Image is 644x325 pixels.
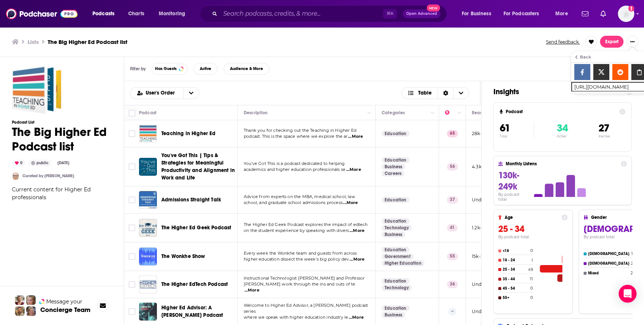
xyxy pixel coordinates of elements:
[500,122,510,134] span: 61
[161,305,223,318] span: Higher Ed Advisor: A [PERSON_NAME] Podcast
[139,219,157,237] a: The Higher Ed Geek Podcast
[427,4,440,12] span: New
[588,271,629,275] h4: Mixed
[382,108,405,117] div: Categories
[618,6,634,22] img: User Profile
[382,164,405,170] a: Business
[123,8,149,20] a: Charts
[161,130,216,137] a: Teaching in Higher Ed
[631,271,635,275] h4: 20
[599,122,609,134] span: 27
[530,277,533,281] h4: 11
[626,36,638,48] button: Show More Button
[46,298,82,305] span: Message your
[161,281,228,287] span: The Higher EdTech Podcast
[161,253,205,259] span: The Wonkhe Show
[139,248,157,265] a: The Wonkhe Show
[506,109,616,114] h4: Podcast
[26,295,36,305] img: Jules Profile
[161,130,216,137] span: Teaching in Higher Ed
[129,253,135,260] span: Toggle select row
[207,5,454,22] div: Search podcasts, credits, & more...
[438,87,453,99] div: Sort Direction
[447,224,458,232] p: 41
[129,130,135,137] span: Toggle select row
[578,55,591,59] div: Back
[599,134,610,138] p: Inactive
[129,281,135,288] span: Toggle select row
[161,152,235,181] span: You've Got This | Tips & Strategies for Meaningful Productivity and Alignment in Work and Life
[22,173,74,178] a: Curated by [PERSON_NAME]
[244,315,348,320] span: where we speak with higher education industry le
[612,64,628,80] a: Share on Reddit
[503,267,527,272] h4: 25 - 34
[631,251,635,256] h4: 14
[447,281,458,288] p: 36
[244,167,345,172] span: academics and higher education professionals se
[472,308,492,315] p: Under 1k
[555,9,568,19] span: More
[499,8,550,20] button: open menu
[154,8,195,20] button: open menu
[557,134,568,138] p: Active
[530,295,533,300] h4: 0
[472,130,490,137] p: 28k-42k
[472,224,491,231] p: 1.2k-3.2k
[139,191,157,209] img: Admissions Straight Talk
[350,257,364,262] span: ...More
[382,312,405,318] a: Business
[382,171,404,176] a: Careers
[48,38,127,45] h3: The Big Higher Ed Podcast list
[350,228,364,234] span: ...More
[472,163,493,170] p: 4.3k-6.5k
[12,125,112,154] h1: The Big Higher Ed Podcast list
[161,224,231,231] span: The Higher Ed Geek Podcast
[40,306,91,313] h3: Concierge Team
[244,303,368,314] span: Welcome to Higher Ed Advisor, a [PERSON_NAME] podcast series
[161,253,205,260] a: The Wonkhe Show
[161,281,228,288] a: The Higher EdTech Podcast
[139,303,157,321] a: Higher Ed Advisor: A Baker Tilly Podcast
[129,197,135,203] span: Toggle select row
[628,6,634,12] svg: Add a profile image
[382,197,410,203] a: Education
[12,186,91,201] span: Current content for Higher Ed professionals
[161,197,221,203] span: Admissions Straight Talk
[244,128,356,133] span: Thank you for checking out the Teaching in Higher Ed
[503,258,530,262] h4: 18 - 24
[403,9,441,18] button: Open AdvancedNew
[244,251,357,256] span: Every week the Wonkhe team and guests from across
[244,194,355,199] span: Advice from experts on the MBA, medical school, law
[530,286,533,291] h4: 0
[12,172,19,180] img: sturobinson
[244,200,342,205] span: school, and graduate school admissions process
[503,296,529,300] h4: 55+
[346,167,361,173] span: ...More
[128,9,144,19] span: Charts
[139,108,157,117] div: Podcast
[139,125,157,143] a: Teaching in Higher Ed
[244,287,259,293] span: ...More
[6,7,78,21] a: Podchaser - Follow, Share and Rate Podcasts
[503,249,529,253] h4: <18
[161,152,235,182] a: You've Got This | Tips & Strategies for Meaningful Productivity and Alignment in Work and Life
[472,197,496,203] p: Under 1.2k
[382,225,412,231] a: Technology
[87,8,124,20] button: open menu
[382,232,405,238] a: Business
[15,306,25,316] img: Jon Profile
[579,7,591,20] a: Show notifications dropdown
[28,38,39,45] h3: Lists
[457,8,501,20] button: open menu
[152,63,187,75] button: Has Guests
[503,9,539,19] span: For Podcasters
[12,120,112,125] h3: Podcast List
[382,247,410,253] a: Education
[498,235,568,239] h4: By podcast total
[528,267,533,272] h4: 49
[597,7,609,20] a: Show notifications dropdown
[382,305,410,311] a: Education
[129,308,135,315] span: Toggle select row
